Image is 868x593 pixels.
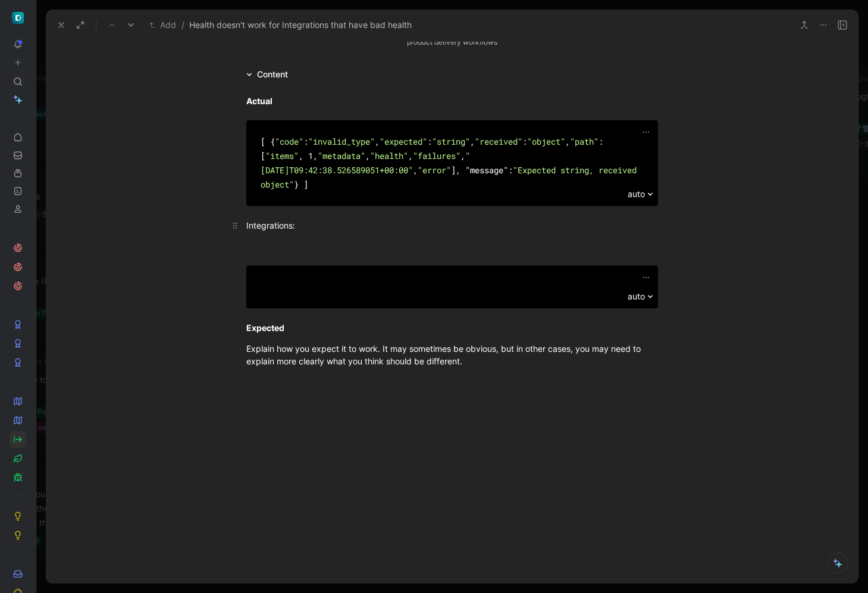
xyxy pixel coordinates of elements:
button: ShiftControl [10,10,26,26]
span: : [303,136,308,147]
span: , [460,150,465,161]
div: auto [628,289,653,304]
span: "string" [432,136,470,147]
span: , [413,164,418,176]
span: "metadata" [318,150,365,161]
span: : [522,136,527,147]
span: auto [628,187,645,201]
div: Explain how you expect it to work. It may sometimes be obvious, but in other cases, you may need ... [246,342,658,367]
div: Content [257,67,288,82]
span: , [565,136,570,147]
button: Add [146,18,179,32]
div: Integrations: [246,219,658,232]
img: ShiftControl [12,12,24,24]
div: Content [242,67,293,82]
span: , [365,150,370,161]
span: "object" [527,136,565,147]
span: , [470,136,475,147]
span: "health" [370,150,408,161]
span: "items" [265,150,299,161]
span: [ { [261,136,275,147]
span: "invalid_type" [308,136,375,147]
span: "path" [570,136,598,147]
span: "failures" [413,150,460,161]
span: ] [451,164,456,176]
div: , "message": } ] [261,135,644,192]
strong: Expected [246,323,284,333]
span: , [375,136,380,147]
span: auto [628,289,645,304]
span: / [181,18,184,32]
div: auto [628,187,653,201]
span: "error" [418,164,451,176]
span: : [427,136,432,147]
strong: Actual [246,96,272,106]
span: Health doesn't work for Integrations that have bad health [189,18,412,32]
span: "expected" [380,136,427,147]
span: "code" [275,136,303,147]
span: , 1, [299,150,318,161]
span: "received" [475,136,522,147]
span: , [408,150,413,161]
